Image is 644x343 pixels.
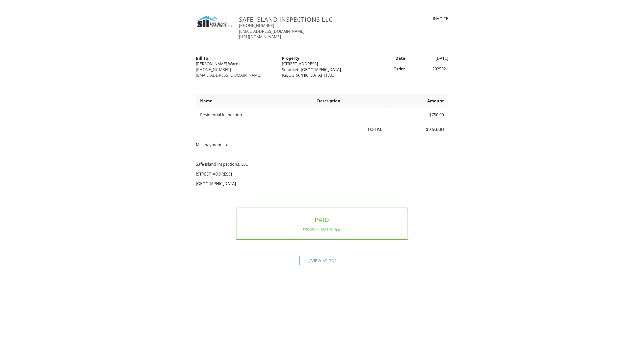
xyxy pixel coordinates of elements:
[196,142,448,148] p: Mail payments to:
[365,66,408,72] div: Order
[299,259,345,265] a: View as PDF
[196,161,448,167] p: Safe Island Inspections, LLC
[196,72,261,78] a: [EMAIL_ADDRESS][DOMAIN_NAME]
[365,55,408,61] div: Date
[387,108,448,122] td: $750.00
[196,122,387,137] th: TOTAL
[408,55,451,61] div: [DATE]
[245,216,400,223] h3: PAID
[387,94,448,108] th: Amount
[196,171,448,177] p: [STREET_ADDRESS]
[239,34,281,40] a: [URL][DOMAIN_NAME]
[282,67,362,78] div: Setauket- [GEOGRAPHIC_DATA], [GEOGRAPHIC_DATA] 11733
[239,23,274,28] a: [PHONE_NUMBER]
[196,67,231,72] a: [PHONE_NUMBER]
[387,122,448,137] th: $750.00
[390,16,448,21] div: INVOICE
[313,94,387,108] th: Description
[239,28,304,34] a: [EMAIL_ADDRESS][DOMAIN_NAME]
[282,61,362,67] div: [STREET_ADDRESS]
[196,61,276,67] div: [PERSON_NAME] Warm
[239,16,384,23] h3: Safe Island Inspections LLC
[245,227,400,231] div: $750.00 on [DATE] 6:49pm
[408,66,451,72] div: 2025021
[196,94,313,108] th: Name
[196,16,233,27] img: Safe.jpg
[200,112,242,118] span: Residential Inspection
[196,55,208,61] strong: Bill To
[282,55,299,61] strong: Property
[196,181,448,186] p: [GEOGRAPHIC_DATA]
[299,256,345,265] div: View as PDF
